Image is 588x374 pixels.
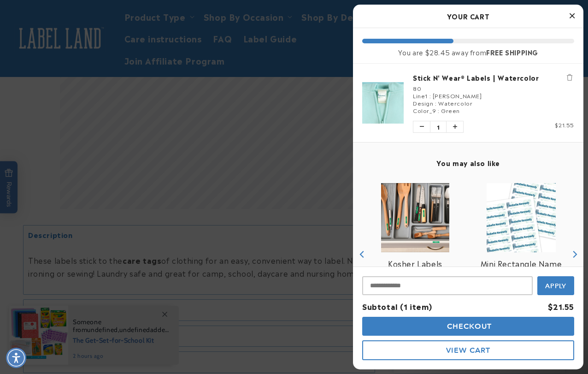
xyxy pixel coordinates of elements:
button: View Cart [362,340,574,360]
span: Apply [545,282,567,290]
a: View Kosher Labels [388,257,442,270]
button: Where do these labels stick? [24,26,114,43]
span: 1 [430,121,447,132]
span: : [438,106,440,114]
div: product [468,174,574,336]
button: Remove Stick N' Wear® Labels | Watercolor [565,73,574,82]
span: Subtotal (1 item) [362,301,432,312]
span: Checkout [445,322,492,331]
span: : [429,91,431,100]
span: Design [413,99,434,107]
span: Color_9 [413,106,436,114]
img: Stick N' Wear® Labels | Watercolor - Label Land [362,82,404,124]
img: Kosher Labels - Label Land [381,183,450,252]
span: View Cart [446,346,490,355]
div: 80 [413,84,574,92]
h4: You may also like [362,159,574,167]
span: Watercolor [438,99,472,107]
button: Close Cart [565,9,579,23]
div: product [362,174,468,334]
a: Stick N' Wear® Labels | Watercolor [413,73,574,82]
img: Mini Rectangle Name Labels | Watercolor - Label Land [487,183,556,252]
button: Increase quantity of Stick N' Wear® Labels | Watercolor [447,121,463,132]
h2: Your Cart [362,9,574,23]
input: Input Discount [362,276,533,295]
span: Line1 [413,91,428,100]
button: Checkout [362,317,574,336]
button: Previous [355,247,369,261]
a: View Mini Rectangle Name Labels | Watercolor [473,257,570,284]
div: Accessibility Menu [6,348,26,368]
div: $21.55 [548,300,574,313]
b: FREE SHIPPING [486,47,538,57]
span: $21.55 [555,120,574,129]
button: Are these labels laundry safe? [21,52,114,69]
button: Decrease quantity of Stick N' Wear® Labels | Watercolor [413,121,430,132]
span: : [435,99,437,107]
button: Next [567,247,581,261]
div: You are $28.45 away from [362,48,574,56]
span: Green [441,106,460,114]
li: product [362,64,574,142]
button: Apply [537,276,574,295]
span: [PERSON_NAME] [433,91,482,100]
